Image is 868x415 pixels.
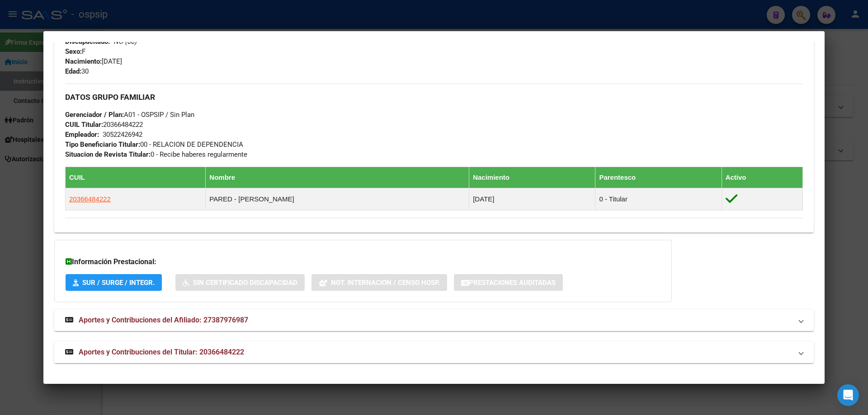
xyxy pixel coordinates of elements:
[175,274,305,291] button: Sin Certificado Discapacidad
[79,348,244,356] span: Aportes y Contribuciones del Titular: 20366484222
[66,274,162,291] button: SUR / SURGE / INTEGR.
[206,167,469,188] th: Nombre
[82,279,155,287] span: SUR / SURGE / INTEGR.
[54,341,814,363] mat-expansion-panel-header: Aportes y Contribuciones del Titular: 20366484222
[65,140,243,149] span: 00 - RELACION DE DEPENDENCIA
[331,279,440,287] span: Not. Internacion / Censo Hosp.
[65,111,124,119] strong: Gerenciador / Plan:
[65,150,247,159] span: 0 - Recibe haberes regularmente
[65,67,81,75] strong: Edad:
[65,37,110,46] strong: Discapacitado:
[469,188,595,210] td: [DATE]
[65,140,140,149] strong: Tipo Beneficiario Titular:
[66,167,206,188] th: CUIL
[206,188,469,210] td: PARED - [PERSON_NAME]
[66,256,660,267] h3: Información Prestacional:
[65,121,103,129] strong: CUIL Titular:
[65,92,803,102] h3: DATOS GRUPO FAMILIAR
[79,316,248,324] span: Aportes y Contribuciones del Afiliado: 27387976987
[65,67,89,75] span: 30
[65,131,99,139] strong: Empleador:
[65,57,122,65] span: [DATE]
[454,274,563,291] button: Prestaciones Auditadas
[65,57,102,65] strong: Nacimiento:
[65,150,151,159] strong: Situacion de Revista Titular:
[54,309,814,331] mat-expansion-panel-header: Aportes y Contribuciones del Afiliado: 27387976987
[193,279,297,287] span: Sin Certificado Discapacidad
[595,188,722,210] td: 0 - Titular
[65,47,82,56] strong: Sexo:
[65,111,194,119] span: A01 - OSPSIP / Sin Plan
[311,274,447,291] button: Not. Internacion / Censo Hosp.
[469,279,556,287] span: Prestaciones Auditadas
[595,167,722,188] th: Parentesco
[837,384,859,406] div: Open Intercom Messenger
[469,167,595,188] th: Nacimiento
[103,130,142,140] div: 30522426942
[65,47,85,56] span: F
[65,121,143,129] span: 20366484222
[113,37,137,46] i: NO (00)
[69,195,111,203] span: 20366484222
[722,167,802,188] th: Activo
